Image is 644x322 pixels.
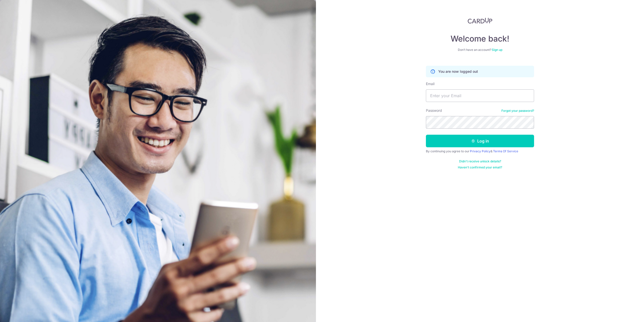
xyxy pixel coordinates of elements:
div: Don’t have an account? [426,48,534,52]
a: Sign up [492,48,502,52]
h4: Welcome back! [426,34,534,44]
a: Haven't confirmed your email? [458,165,502,169]
a: Privacy Policy [470,149,491,153]
a: Terms Of Service [493,149,518,153]
div: By continuing you agree to our & [426,149,534,153]
img: CardUp Logo [468,18,492,24]
input: Enter your Email [426,89,534,102]
button: Log in [426,135,534,147]
label: Password [426,108,442,113]
a: Forgot your password? [501,109,534,113]
a: Didn't receive unlock details? [459,159,501,163]
p: You are now logged out [438,69,478,74]
label: Email [426,81,434,86]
